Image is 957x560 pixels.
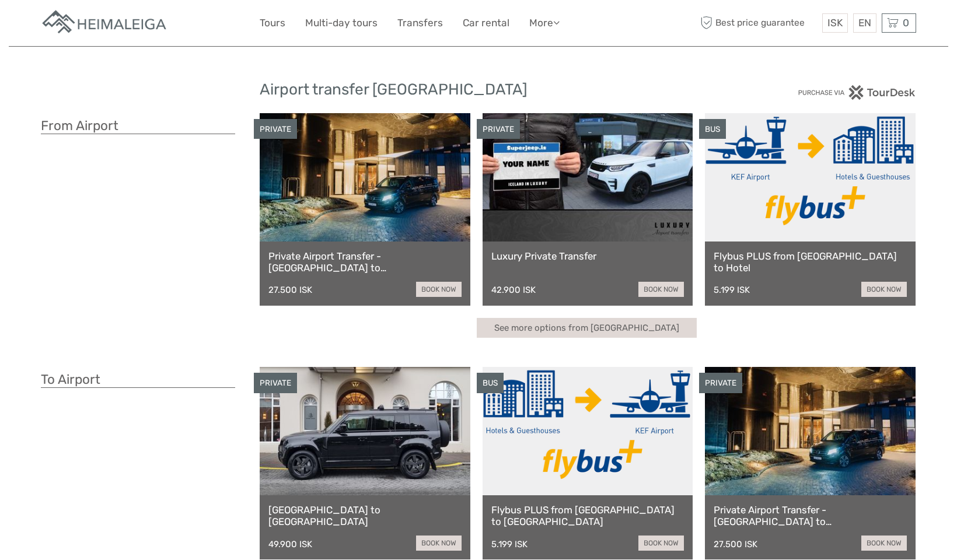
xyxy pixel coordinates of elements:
div: 5.199 ISK [491,539,528,549]
h2: Airport transfer [GEOGRAPHIC_DATA] [260,80,697,99]
div: PRIVATE [699,373,742,393]
a: More [529,15,560,32]
a: Transfers [397,15,443,32]
a: Multi-day tours [305,15,378,32]
a: Flybus PLUS from [GEOGRAPHIC_DATA] to [GEOGRAPHIC_DATA] [491,504,684,528]
a: [GEOGRAPHIC_DATA] to [GEOGRAPHIC_DATA] [268,504,462,528]
div: 27.500 ISK [268,285,312,295]
a: book now [638,535,684,551]
div: PRIVATE [477,119,520,139]
a: book now [861,535,907,551]
div: PRIVATE [254,373,297,393]
a: book now [861,282,907,297]
a: Private Airport Transfer - [GEOGRAPHIC_DATA] to [GEOGRAPHIC_DATA] [714,504,907,528]
div: 27.500 ISK [714,539,757,549]
a: Luxury Private Transfer [491,250,684,262]
div: BUS [477,373,504,393]
a: Private Airport Transfer - [GEOGRAPHIC_DATA] to [GEOGRAPHIC_DATA] [268,250,462,274]
h3: To Airport [41,372,235,388]
span: Best price guarantee [697,13,819,33]
a: Car rental [463,15,509,32]
div: EN [853,13,876,33]
img: PurchaseViaTourDesk.png [798,85,916,100]
a: book now [416,282,462,297]
h3: From Airport [41,118,235,134]
span: 0 [901,17,911,29]
a: Flybus PLUS from [GEOGRAPHIC_DATA] to Hotel [714,250,907,274]
a: Tours [260,15,285,32]
span: ISK [827,17,843,29]
div: 49.900 ISK [268,539,312,549]
div: BUS [699,119,726,139]
div: PRIVATE [254,119,297,139]
a: book now [638,282,684,297]
img: Apartments in Reykjavik [41,9,169,37]
div: 42.900 ISK [491,285,536,295]
a: book now [416,535,462,551]
a: See more options from [GEOGRAPHIC_DATA] [477,318,697,338]
div: 5.199 ISK [714,285,750,295]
